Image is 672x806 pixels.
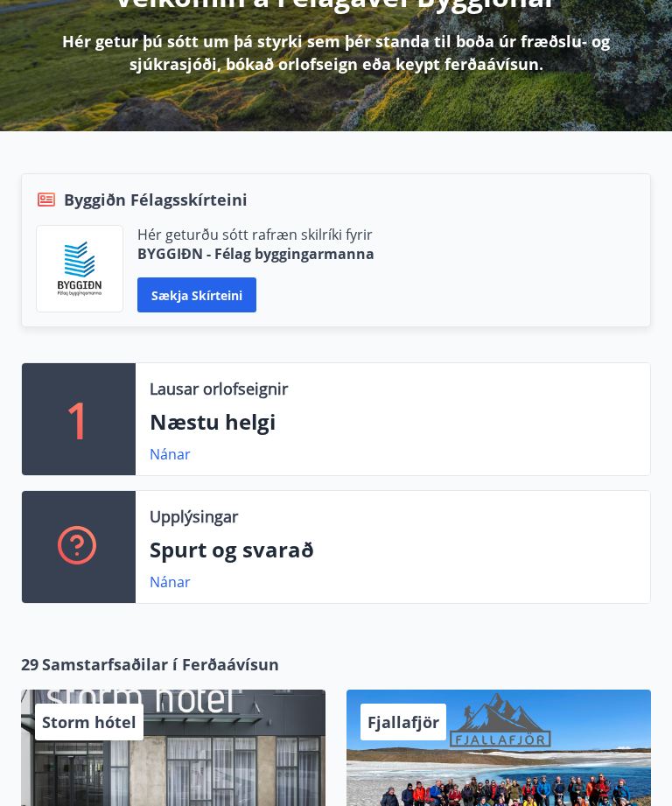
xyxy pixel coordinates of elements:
[21,653,38,676] span: 29
[150,505,238,528] p: Upplýsingar
[65,386,93,452] p: 1
[367,711,439,732] span: Fjallafjör
[49,30,623,75] p: Hér getur þú sótt um þá styrki sem þér standa til boða úr fræðslu- og sjúkrasjóði, bókað orlofsei...
[150,377,288,400] p: Lausar orlofseignir
[137,244,374,263] p: BYGGIÐN - Félag byggingarmanna
[42,711,136,732] span: Storm hótel
[137,277,256,312] button: Sækja skírteini
[50,239,109,298] img: BKlGVmlTW1Qrz68WFGMFQUcXHWdQd7yePWMkvn3i.png
[42,653,279,676] span: Samstarfsaðilar í Ferðaávísun
[137,225,374,244] p: Hér geturðu sótt rafræn skilríki fyrir
[64,188,248,211] span: Byggiðn Félagsskírteini
[150,407,636,437] p: Næstu helgi
[150,535,636,564] p: Spurt og svarað
[150,572,191,592] a: Nánar
[150,445,191,464] a: Nánar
